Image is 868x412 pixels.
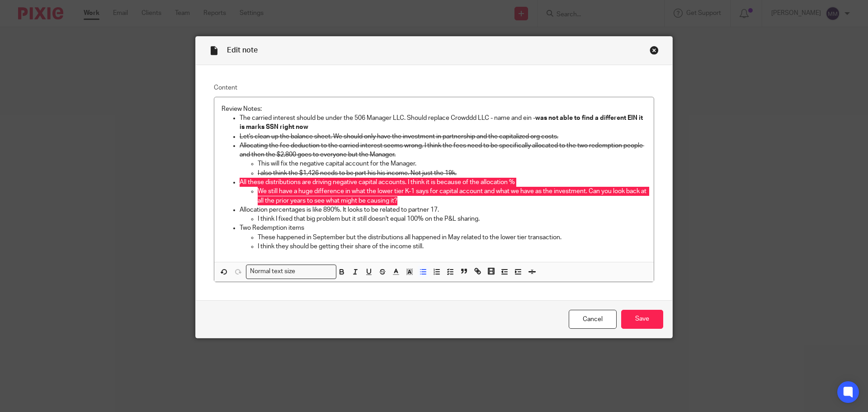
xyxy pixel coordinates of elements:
p: The carried interest should be under the 506 Manager LLC. Should replace Crowddd LLC - name and e... [240,114,646,132]
s: Let's clean up the balance sheet. We should only have the investment in partnership and the capit... [240,133,558,140]
p: We still have a huge difference in what the lower tier K-1 says for capital account and what we h... [258,187,646,205]
span: Edit note [227,47,258,54]
s: Allocating the fee deduction to the carried interest seems wrong. I think the fees need to be spe... [240,142,644,158]
s: I also think the $1,426 needs to be part his his income. Not just the 19k. [258,170,457,176]
div: Search for option [246,265,336,279]
p: I think they should be getting their share of the income still. [258,242,646,251]
a: Cancel [569,310,617,329]
p: I think I fixed that big problem but it still doesn't equal 100% on the P&L sharing. [258,214,646,223]
p: This will fix the negative capital account for the Manager. [258,159,646,168]
p: These happened in September but the distributions all happened in May related to the lower tier t... [258,233,646,242]
input: Save [621,310,663,329]
p: Two Redemption items [240,223,646,232]
input: Search for option [298,267,331,276]
div: Close this dialog window [650,46,659,55]
p: All these distributions are driving negative capital accounts. I think it is because of the alloc... [240,178,646,187]
label: Content [214,83,654,92]
p: Allocation percentages is like 890%. It looks to be related to partner 17. [240,205,646,214]
span: Normal text size [248,267,297,276]
p: Review Notes: [222,104,646,114]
